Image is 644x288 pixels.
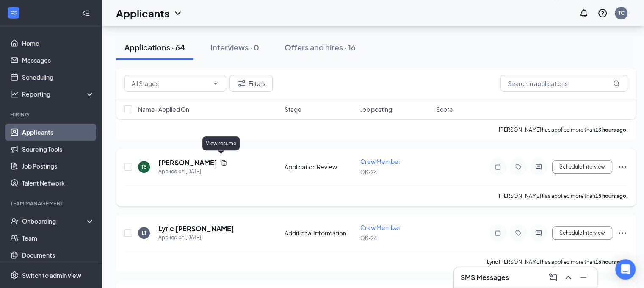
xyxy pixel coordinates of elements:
[500,75,627,92] input: Search in applications
[22,141,94,158] a: Sourcing Tools
[22,246,94,263] a: Documents
[360,169,377,175] span: OK-24
[579,8,589,18] svg: Notifications
[22,217,87,225] div: Onboarding
[285,105,301,114] span: Stage
[173,8,183,18] svg: ChevronDown
[595,193,626,199] b: 15 hours ago
[499,126,627,133] p: [PERSON_NAME] has applied more than .
[22,230,94,246] a: Team
[493,163,503,170] svg: Note
[221,159,227,166] svg: Document
[22,35,94,52] a: Home
[613,80,620,87] svg: MagnifyingGlass
[360,158,401,165] span: Crew Member
[124,42,185,53] div: Applications · 64
[22,69,94,86] a: Scheduling
[10,200,93,207] div: Team Management
[513,230,523,236] svg: Tag
[595,127,626,133] b: 13 hours ago
[212,80,219,87] svg: ChevronDown
[546,271,560,284] button: ComposeMessage
[577,271,590,284] button: Minimize
[360,224,401,231] span: Crew Member
[237,78,247,89] svg: Filter
[138,105,189,114] span: Name · Applied On
[595,259,626,265] b: 16 hours ago
[360,235,377,241] span: OK-24
[22,124,94,141] a: Applicants
[548,272,558,282] svg: ComposeMessage
[82,9,90,17] svg: Collapse
[285,229,355,237] div: Additional Information
[202,136,240,150] div: View resume
[22,271,81,280] div: Switch to admin view
[533,230,544,236] svg: ActiveChat
[10,90,19,98] svg: Analysis
[615,259,636,280] div: Open Intercom Messenger
[513,163,523,170] svg: Tag
[158,158,217,167] h5: [PERSON_NAME]
[10,111,93,118] div: Hiring
[158,233,234,242] div: Applied on [DATE]
[10,217,19,225] svg: UserCheck
[158,224,234,233] h5: Lyric [PERSON_NAME]
[141,163,147,170] div: TS
[552,226,612,240] button: Schedule Interview
[132,79,209,88] input: All Stages
[487,258,627,266] p: Lyric [PERSON_NAME] has applied more than .
[285,163,355,171] div: Application Review
[436,105,453,114] span: Score
[142,229,146,236] div: LT
[229,75,273,92] button: Filter Filters
[499,192,627,199] p: [PERSON_NAME] has applied more than .
[563,272,573,282] svg: ChevronUp
[9,8,18,17] svg: WorkstreamLogo
[210,42,259,53] div: Interviews · 0
[22,174,94,191] a: Talent Network
[22,52,94,69] a: Messages
[493,230,503,236] svg: Note
[533,163,544,170] svg: ActiveChat
[561,271,575,284] button: ChevronUp
[22,158,94,174] a: Job Postings
[578,272,589,282] svg: Minimize
[158,167,227,176] div: Applied on [DATE]
[618,9,625,17] div: TC
[461,273,509,282] h3: SMS Messages
[617,228,627,238] svg: Ellipses
[10,271,19,280] svg: Settings
[360,105,392,114] span: Job posting
[617,162,627,172] svg: Ellipses
[116,6,169,20] h1: Applicants
[597,8,608,18] svg: QuestionInfo
[22,90,95,98] div: Reporting
[552,160,612,174] button: Schedule Interview
[285,42,356,53] div: Offers and hires · 16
